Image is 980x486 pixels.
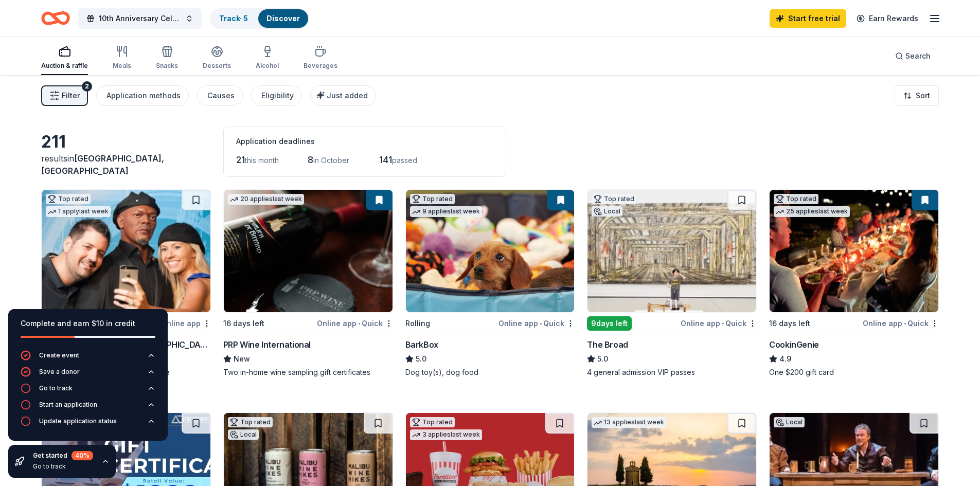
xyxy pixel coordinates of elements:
[770,9,846,28] a: Start free trial
[310,85,376,106] button: Just added
[33,462,93,471] div: Go to track
[236,154,245,165] span: 21
[41,85,88,106] button: Filter2
[379,154,392,165] span: 141
[33,451,93,460] div: Get started
[39,351,79,359] div: Create event
[587,316,632,331] div: 9 days left
[223,317,264,330] div: 16 days left
[261,89,294,102] div: Eligibility
[228,417,273,427] div: Top rated
[203,62,231,70] div: Desserts
[21,383,155,400] button: Go to track
[21,400,155,416] button: Start an application
[681,317,757,330] div: Online app Quick
[769,189,939,377] a: Image for CookinGenieTop rated25 applieslast week16 days leftOnline app•QuickCookinGenie4.9One $2...
[769,317,810,330] div: 16 days left
[587,189,757,377] a: Image for The BroadTop ratedLocal9days leftOnline app•QuickThe Broad5.04 general admission VIP pa...
[304,41,337,75] button: Beverages
[39,368,80,376] div: Save a donor
[219,14,248,23] a: Track· 5
[327,91,368,100] span: Just added
[113,62,131,70] div: Meals
[774,194,818,204] div: Top rated
[904,319,906,328] span: •
[308,154,313,165] span: 8
[256,41,279,75] button: Alcohol
[78,8,202,29] button: 10th Anniversary Celebration - A Night For the Pack
[21,367,155,383] button: Save a donor
[41,6,70,30] a: Home
[210,8,309,29] button: Track· 5Discover
[592,194,636,204] div: Top rated
[21,317,155,330] div: Complete and earn $10 in credit
[895,85,939,106] button: Sort
[410,429,482,440] div: 3 applies last week
[498,317,575,330] div: Online app Quick
[358,319,360,328] span: •
[592,417,666,428] div: 13 applies last week
[96,85,189,106] button: Application methods
[887,46,939,66] button: Search
[317,317,393,330] div: Online app Quick
[223,189,393,377] a: Image for PRP Wine International20 applieslast week16 days leftOnline app•QuickPRP Wine Internati...
[592,206,622,217] div: Local
[850,9,924,28] a: Earn Rewards
[21,416,155,433] button: Update application status
[46,194,91,204] div: Top rated
[587,338,628,351] div: The Broad
[224,190,393,312] img: Image for PRP Wine International
[99,12,181,25] span: 10th Anniversary Celebration - A Night For the Pack
[156,41,178,75] button: Snacks
[722,319,724,328] span: •
[46,206,111,217] div: 1 apply last week
[410,417,455,427] div: Top rated
[161,317,211,330] div: Online app
[223,367,393,377] div: Two in-home wine sampling gift certificates
[197,85,243,106] button: Causes
[587,190,756,312] img: Image for The Broad
[916,89,930,102] span: Sort
[207,89,235,102] div: Causes
[863,317,939,330] div: Online app Quick
[405,189,575,377] a: Image for BarkBoxTop rated9 applieslast weekRollingOnline app•QuickBarkBox5.0Dog toy(s), dog food
[406,190,575,312] img: Image for BarkBox
[774,206,850,217] div: 25 applies last week
[392,156,417,165] span: passed
[39,417,117,425] div: Update application status
[251,85,302,106] button: Eligibility
[245,156,279,165] span: this month
[41,152,211,177] div: results
[405,338,438,351] div: BarkBox
[256,62,279,70] div: Alcohol
[41,153,164,176] span: in
[304,62,337,70] div: Beverages
[774,417,805,427] div: Local
[156,62,178,70] div: Snacks
[21,350,155,367] button: Create event
[770,190,938,312] img: Image for CookinGenie
[82,81,92,92] div: 2
[228,429,259,440] div: Local
[41,62,88,70] div: Auction & raffle
[405,367,575,377] div: Dog toy(s), dog food
[234,353,250,365] span: New
[416,353,426,365] span: 5.0
[236,135,493,148] div: Application deadlines
[769,338,819,351] div: CookinGenie
[106,89,181,102] div: Application methods
[41,153,164,176] span: [GEOGRAPHIC_DATA], [GEOGRAPHIC_DATA]
[266,14,300,23] a: Discover
[72,451,93,460] div: 40 %
[410,194,455,204] div: Top rated
[587,367,757,377] div: 4 general admission VIP passes
[41,41,88,75] button: Auction & raffle
[223,338,311,351] div: PRP Wine International
[42,190,210,312] img: Image for Hollywood Wax Museum (Hollywood)
[39,401,97,409] div: Start an application
[410,206,482,217] div: 9 applies last week
[313,156,349,165] span: in October
[597,353,608,365] span: 5.0
[113,41,131,75] button: Meals
[41,132,211,152] div: 211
